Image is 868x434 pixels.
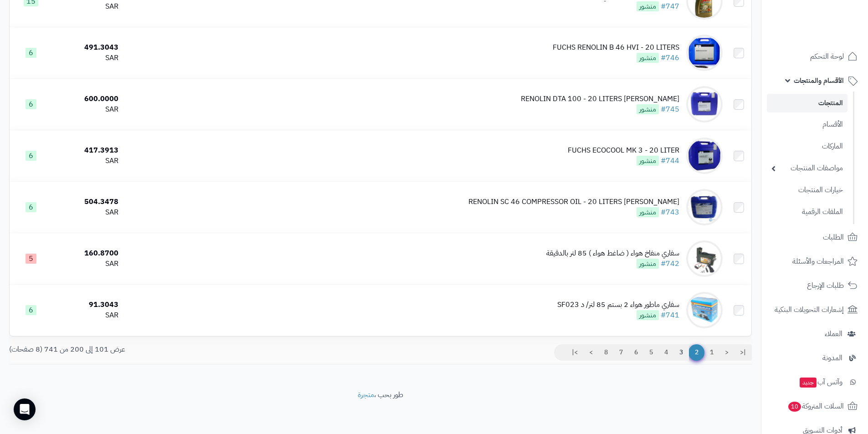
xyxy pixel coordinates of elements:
[557,300,679,310] div: سفاري ماطور هواء 2 بستم 85 لتر/ د SF023
[26,202,36,212] span: 6
[26,305,36,315] span: 6
[637,310,659,320] span: منشور
[26,254,36,264] span: 5
[56,1,118,12] div: SAR
[26,48,36,58] span: 6
[661,207,679,218] a: #743
[14,398,36,420] div: Open Intercom Messenger
[56,259,118,269] div: SAR
[628,344,644,361] a: 6
[56,156,118,166] div: SAR
[643,344,659,361] a: 5
[686,138,723,174] img: FUCHS ECOCOOL MK 3 - 20 LITER
[637,53,659,63] span: منشور
[794,74,844,87] span: الأقسام والمنتجات
[767,395,863,417] a: السلات المتروكة10
[568,145,679,156] div: FUCHS ECOCOOL MK 3 - 20 LITER
[734,344,752,361] a: |<
[767,347,863,369] a: المدونة
[566,344,584,361] a: >|
[686,292,723,328] img: سفاري ماطور هواء 2 بستم 85 لتر/ د SF023
[2,344,380,355] div: عرض 101 إلى 200 من 741 (8 صفحات)
[792,255,844,268] span: المراجعات والأسئلة
[521,94,679,104] div: [PERSON_NAME] RENOLIN DTA 100 - 20 LITERS
[661,1,679,12] a: #747
[56,104,118,115] div: SAR
[56,300,118,310] div: 91.3043
[56,145,118,156] div: 417.3913
[823,231,844,244] span: الطلبات
[686,189,723,225] img: FUCHS RENOLIN SC 46 COMPRESSOR OIL - 20 LITERS
[358,389,374,400] a: متجرة
[767,323,863,345] a: العملاء
[546,248,679,259] div: سفاري منفاخ هواء ( ضاغط هواء ) 85 لتر بالدقيقة
[767,137,847,156] a: الماركات
[767,115,847,134] a: الأقسام
[767,158,847,178] a: مواصفات المنتجات
[800,378,817,388] span: جديد
[26,99,36,109] span: 6
[637,1,659,11] span: منشور
[788,402,801,412] span: 10
[56,310,118,321] div: SAR
[658,344,674,361] a: 4
[787,400,844,413] span: السلات المتروكة
[56,197,118,207] div: 504.3478
[637,259,659,269] span: منشور
[688,344,704,361] span: 2
[806,7,859,26] img: logo-2.png
[56,248,118,259] div: 160.8700
[686,86,723,123] img: FUCHS RENOLIN DTA 100 - 20 LITERS
[468,197,679,207] div: [PERSON_NAME] RENOLIN SC 46 COMPRESSOR OIL - 20 LITERS
[598,344,614,361] a: 8
[686,35,723,71] img: FUCHS RENOLIN B 46 HVI - 20 LITERS
[775,303,844,316] span: إشعارات التحويلات البنكية
[673,344,689,361] a: 3
[637,156,659,166] span: منشور
[553,42,679,53] div: FUCHS RENOLIN B 46 HVI - 20 LITERS
[767,250,863,272] a: المراجعات والأسئلة
[767,275,863,296] a: طلبات الإرجاع
[661,52,679,63] a: #746
[825,327,842,340] span: العملاء
[704,344,719,361] a: 1
[661,155,679,166] a: #744
[719,344,734,361] a: <
[810,50,844,63] span: لوحة التحكم
[56,53,118,63] div: SAR
[583,344,599,361] a: >
[767,299,863,321] a: إشعارات التحويلات البنكية
[686,240,723,277] img: سفاري منفاخ هواء ( ضاغط هواء ) 85 لتر بالدقيقة
[799,376,842,388] span: وآتس آب
[767,94,847,112] a: المنتجات
[767,180,847,200] a: خيارات المنتجات
[767,371,863,393] a: وآتس آبجديد
[56,42,118,53] div: 491.3043
[56,207,118,218] div: SAR
[26,151,36,161] span: 6
[767,46,863,67] a: لوحة التحكم
[56,94,118,104] div: 600.0000
[807,279,844,292] span: طلبات الإرجاع
[637,207,659,217] span: منشور
[661,258,679,269] a: #742
[822,352,842,364] span: المدونة
[767,226,863,248] a: الطلبات
[767,202,847,222] a: الملفات الرقمية
[661,104,679,115] a: #745
[613,344,629,361] a: 7
[637,104,659,114] span: منشور
[661,310,679,321] a: #741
